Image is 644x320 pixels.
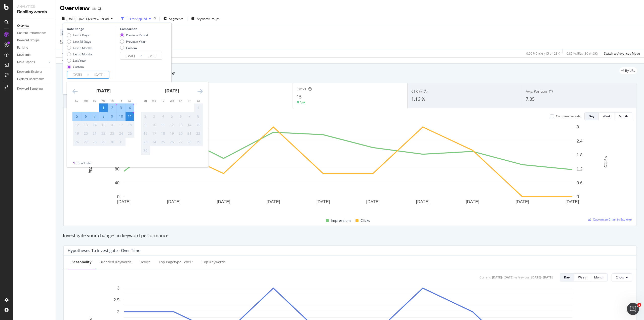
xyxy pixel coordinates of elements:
td: Not available. Tuesday, October 14, 2025 [90,121,99,129]
a: Overview [17,23,52,28]
text: [DATE] [466,199,479,204]
div: Compare periods [556,114,580,118]
button: Week [599,112,615,120]
td: Not available. Friday, October 31, 2025 [117,138,126,146]
td: Not available. Monday, November 3, 2025 [150,112,159,121]
text: [DATE] [566,199,579,204]
text: 3 [577,125,579,129]
small: Sa [128,99,131,102]
div: Last Year [67,58,93,63]
div: Last 7 Days [73,33,89,37]
td: Selected as start date. Wednesday, October 1, 2025 [99,103,108,112]
div: Current: [479,275,491,279]
text: [DATE] [167,199,181,204]
text: 40 [115,181,119,185]
div: Move backward to switch to the previous month. [72,88,78,94]
div: 13 [82,122,90,127]
div: arrow-right-arrow-left [98,7,101,11]
div: 16 [108,122,116,127]
div: Custom [126,46,137,50]
div: Branded Keywords [100,260,132,265]
div: 31 [117,139,125,145]
div: Hypotheses to Investigate - Over Time [68,248,140,253]
div: 4 [159,114,167,119]
div: Move forward to switch to the next month. [197,88,203,94]
td: Not available. Wednesday, November 26, 2025 [168,138,176,146]
div: Keywords Explorer [17,69,42,75]
text: 2 [117,309,119,314]
text: 2.5 [113,298,119,302]
td: Not available. Thursday, November 20, 2025 [176,129,185,138]
div: Keyword Groups [196,17,220,21]
input: End Date [89,71,109,78]
button: Clicks [612,273,632,281]
span: 15 [297,94,302,100]
td: Not available. Thursday, November 13, 2025 [176,121,185,129]
text: 0.6 [577,181,583,185]
text: 1.2 [577,167,583,171]
small: Tu [93,99,96,102]
td: Not available. Wednesday, October 15, 2025 [99,121,108,129]
td: Not available. Monday, October 27, 2025 [82,138,90,146]
text: [DATE] [217,199,230,204]
div: Keyword Sampling [17,86,43,91]
text: 0 [577,194,579,199]
td: Not available. Saturday, November 29, 2025 [194,138,203,146]
div: 21 [90,131,99,136]
div: 25 [159,139,167,145]
a: More Reports [17,60,47,65]
span: Impressions [331,218,351,224]
div: 30 [108,139,116,145]
td: Not available. Sunday, November 9, 2025 [141,121,150,129]
td: Not available. Saturday, November 22, 2025 [194,129,203,138]
div: 15 [194,122,203,127]
div: Custom [73,65,84,69]
input: Start Date [120,52,140,59]
text: [DATE] [117,199,131,204]
div: 4 [126,105,134,110]
td: Not available. Tuesday, November 4, 2025 [159,112,168,121]
td: Not available. Thursday, October 23, 2025 [108,129,117,138]
div: 29 [99,139,108,145]
a: Customize Chart in Explorer [588,217,632,222]
div: 25 [126,131,134,136]
div: Previous Year [120,40,148,44]
div: 20 [176,131,185,136]
td: Not available. Sunday, November 2, 2025 [141,112,150,121]
small: Th [179,99,182,102]
div: 27 [176,139,185,145]
div: 28 [185,139,194,145]
div: 10 [150,122,158,127]
td: Not available. Friday, October 24, 2025 [117,129,126,138]
a: Keywords Explorer [17,69,52,75]
div: 17 [117,122,125,127]
strong: [DATE] [96,88,111,94]
div: 9 [141,122,150,127]
span: vs Prev. Period [89,17,109,21]
td: Not available. Tuesday, October 21, 2025 [90,129,99,138]
div: Day [564,275,570,279]
div: Month [594,275,603,279]
td: Selected. Wednesday, October 8, 2025 [99,112,108,121]
div: More Reports [17,60,35,65]
div: 3 [117,105,125,110]
div: Investigate your changes in keyword performance [63,232,637,239]
div: 23 [141,139,150,145]
td: Not available. Saturday, October 18, 2025 [126,121,134,129]
td: Not available. Sunday, November 23, 2025 [141,138,150,146]
div: 0.06 % Clicks ( 15 on 23K ) [526,51,560,56]
button: Day [560,273,574,281]
div: 17 [150,131,158,136]
button: Segments [162,15,185,23]
small: We [101,99,105,102]
div: Ranking [17,45,28,50]
button: Keyword Groups [189,15,222,23]
div: 8 [99,114,108,119]
td: Selected. Friday, October 10, 2025 [117,112,126,121]
div: [DATE] - [DATE] [531,275,553,279]
td: Not available. Monday, October 20, 2025 [82,129,90,138]
button: Month [615,112,632,120]
td: Selected. Friday, October 3, 2025 [117,103,126,112]
td: Not available. Tuesday, October 28, 2025 [90,138,99,146]
div: Analytics [17,4,52,9]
